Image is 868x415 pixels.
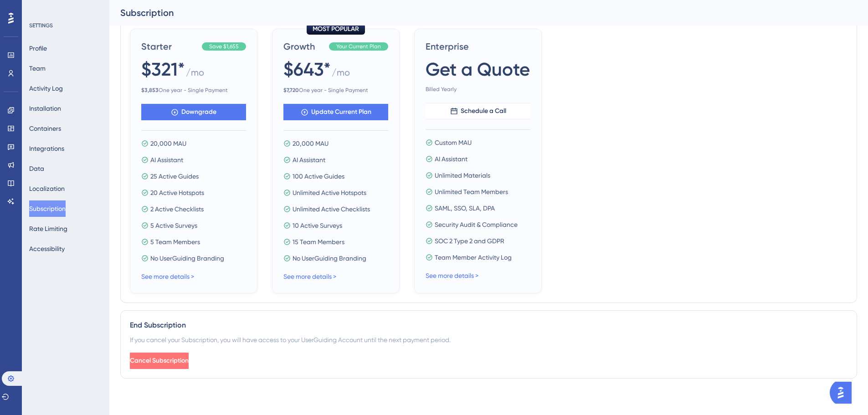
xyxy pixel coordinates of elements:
button: Rate Limiting [29,220,67,237]
span: One year - Single Payment [141,87,246,94]
span: One year - Single Payment [283,87,388,94]
span: Starter [141,40,198,53]
span: Team Member Activity Log [435,252,512,263]
button: Team [29,60,46,77]
span: 15 Team Members [293,236,344,247]
div: If you cancel your Subscription, you will have access to your UserGuiding Account until the next ... [130,334,847,345]
span: $321* [141,56,185,82]
span: Downgrade [181,107,216,118]
div: SETTINGS [29,22,103,29]
span: Schedule a Call [461,106,506,117]
span: / mo [332,66,350,83]
button: Containers [29,120,61,137]
span: Growth [283,40,325,53]
span: Cancel Subscription [130,355,189,366]
span: Unlimited Team Members [435,186,508,197]
span: Save $1,655 [209,43,239,50]
button: Update Current Plan [283,104,388,120]
span: Enterprise [426,40,530,53]
div: End Subscription [130,320,847,331]
span: 100 Active Guides [293,171,344,182]
span: Update Current Plan [311,107,371,118]
span: 25 Active Guides [150,171,199,182]
button: Installation [29,100,61,117]
span: Unlimited Active Hotspots [293,187,366,198]
button: Cancel Subscription [130,353,189,369]
span: SOC 2 Type 2 and GDPR [435,236,504,246]
button: Data [29,160,44,177]
button: Accessibility [29,241,65,257]
span: AI Assistant [150,154,183,165]
span: 5 Active Surveys [150,220,197,231]
span: Get a Quote [426,56,530,82]
span: SAML, SSO, SLA, DPA [435,203,495,214]
span: Your Current Plan [336,43,381,50]
span: No UserGuiding Branding [293,253,366,264]
span: 20,000 MAU [293,138,329,149]
a: See more details > [426,272,478,279]
button: Integrations [29,140,64,157]
b: $ 7,720 [283,87,299,93]
span: 2 Active Checklists [150,204,204,215]
span: Billed Yearly [426,86,530,93]
button: Downgrade [141,104,246,120]
span: AI Assistant [435,154,467,164]
button: Localization [29,180,65,197]
iframe: UserGuiding AI Assistant Launcher [830,379,857,406]
span: 20,000 MAU [150,138,186,149]
span: $643* [283,56,331,82]
a: See more details > [141,273,194,280]
span: / mo [186,66,204,83]
b: $ 3,853 [141,87,159,93]
span: Custom MAU [435,137,472,148]
span: 5 Team Members [150,236,200,247]
div: MOST POPULAR [307,24,365,35]
span: AI Assistant [293,154,325,165]
button: Activity Log [29,80,63,97]
button: Profile [29,40,47,56]
a: See more details > [283,273,336,280]
span: Security Audit & Compliance [435,219,518,230]
span: 20 Active Hotspots [150,187,204,198]
span: Unlimited Active Checklists [293,204,370,215]
span: No UserGuiding Branding [150,253,224,264]
button: Subscription [29,200,66,217]
div: Subscription [120,6,834,19]
button: Schedule a Call [426,103,530,119]
span: 10 Active Surveys [293,220,342,231]
span: Unlimited Materials [435,170,490,181]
